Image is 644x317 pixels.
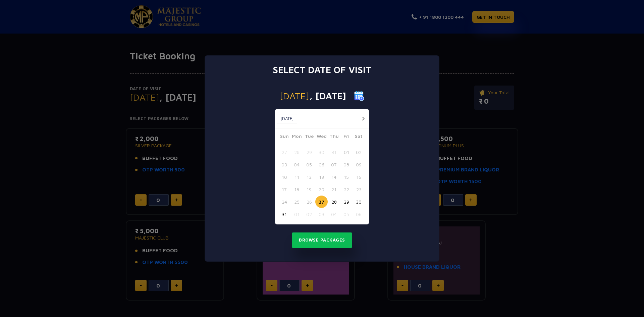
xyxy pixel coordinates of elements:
button: 05 [340,208,353,220]
button: 04 [328,208,340,220]
button: 02 [303,208,315,220]
button: 23 [353,183,365,196]
button: 19 [303,183,315,196]
span: Sat [353,133,365,142]
button: 07 [328,158,340,171]
button: 27 [278,146,290,158]
span: , [DATE] [309,91,346,101]
button: 28 [328,196,340,208]
button: 11 [290,171,303,183]
span: Fri [340,133,353,142]
span: Wed [315,133,328,142]
button: 06 [315,158,328,171]
button: 26 [303,196,315,208]
button: 01 [290,208,303,220]
button: [DATE] [277,114,297,124]
span: Thu [328,133,340,142]
button: 25 [290,196,303,208]
button: 09 [353,158,365,171]
button: 13 [315,171,328,183]
button: 01 [340,146,353,158]
button: 30 [353,196,365,208]
button: 28 [290,146,303,158]
button: 27 [315,196,328,208]
button: 17 [278,183,290,196]
button: 15 [340,171,353,183]
span: Tue [303,133,315,142]
button: 03 [315,208,328,220]
button: 21 [328,183,340,196]
button: 20 [315,183,328,196]
button: 31 [278,208,290,220]
button: 18 [290,183,303,196]
button: Browse Packages [292,232,352,248]
button: 31 [328,146,340,158]
button: 30 [315,146,328,158]
span: Mon [290,133,303,142]
span: [DATE] [280,91,309,101]
button: 14 [328,171,340,183]
img: calender icon [354,91,364,101]
button: 05 [303,158,315,171]
button: 29 [303,146,315,158]
button: 04 [290,158,303,171]
button: 03 [278,158,290,171]
button: 06 [353,208,365,220]
span: Sun [278,133,290,142]
button: 16 [353,171,365,183]
button: 29 [340,196,353,208]
button: 24 [278,196,290,208]
button: 12 [303,171,315,183]
button: 02 [353,146,365,158]
button: 10 [278,171,290,183]
h3: Select date of visit [273,64,371,75]
button: 08 [340,158,353,171]
button: 22 [340,183,353,196]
